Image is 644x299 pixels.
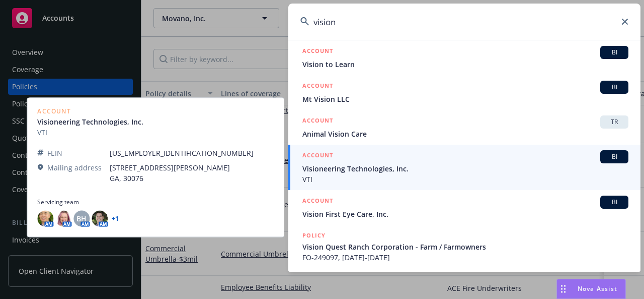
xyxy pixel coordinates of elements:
[288,110,640,145] a: ACCOUNTTRAnimal Vision Care
[556,279,626,299] button: Nova Assist
[288,75,640,110] a: ACCOUNTBIMt Vision LLC
[302,46,333,58] h5: ACCOUNT
[302,81,333,93] h5: ACCOUNT
[578,284,617,293] span: Nova Assist
[288,40,640,75] a: ACCOUNTBIVision to Learn
[302,59,628,70] span: Vision to Learn
[302,163,628,174] span: Visioneering Technologies, Inc.
[302,209,628,219] span: Vision First Eye Care, Inc.
[604,198,624,207] span: BI
[302,196,333,208] h5: ACCOUNT
[288,225,640,268] a: POLICYVision Quest Ranch Corporation - Farm / FarmownersFO-249097, [DATE]-[DATE]
[302,150,333,162] h5: ACCOUNT
[302,252,628,263] span: FO-249097, [DATE]-[DATE]
[604,48,624,57] span: BI
[604,83,624,92] span: BI
[604,117,624,127] span: TR
[302,174,628,185] span: VTI
[302,115,333,128] h5: ACCOUNT
[302,129,628,139] span: Animal Vision Care
[302,94,628,104] span: Mt Vision LLC
[302,230,326,241] h5: POLICY
[557,279,570,298] div: Drag to move
[288,190,640,225] a: ACCOUNTBIVision First Eye Care, Inc.
[604,152,624,161] span: BI
[288,4,640,40] input: Search...
[302,242,628,252] span: Vision Quest Ranch Corporation - Farm / Farmowners
[288,145,640,190] a: ACCOUNTBIVisioneering Technologies, Inc.VTI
